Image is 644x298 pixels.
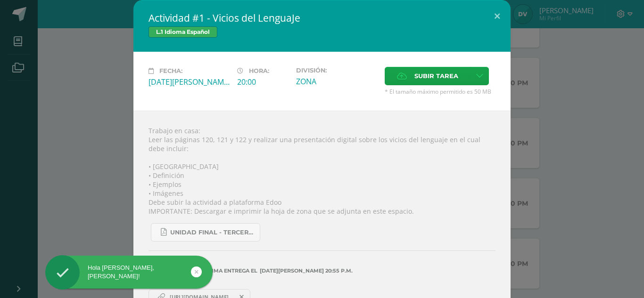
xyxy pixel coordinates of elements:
div: ZONA [296,76,377,87]
span: Fecha: [159,67,182,74]
div: [DATE][PERSON_NAME] [149,77,230,87]
span: Hora: [249,67,269,74]
span: L.1 Idioma Español [149,26,217,38]
span: Subir tarea [414,67,458,85]
div: 20:00 [237,77,289,87]
span: UNIDAD FINAL - TERCERO BASICO A-B-C.pdf [170,229,255,236]
div: Hola [PERSON_NAME], [PERSON_NAME]! [45,264,213,281]
h2: Actividad #1 - Vicios del LenguaJe [149,11,495,24]
span: * El tamaño máximo permitido es 50 MB [385,88,495,96]
a: UNIDAD FINAL - TERCERO BASICO A-B-C.pdf [151,223,260,242]
label: División: [296,67,377,74]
